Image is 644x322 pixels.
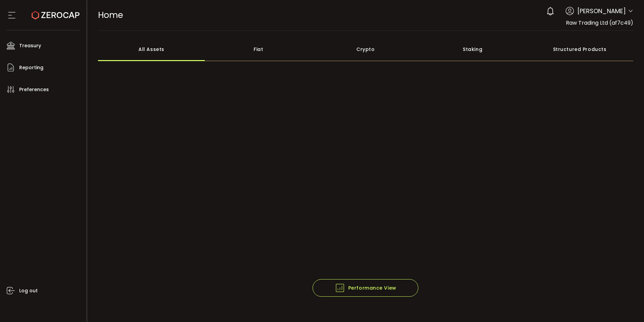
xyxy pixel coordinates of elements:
[98,37,205,61] div: All Assets
[419,37,526,61] div: Staking
[205,37,312,61] div: Fiat
[19,63,43,73] span: Reporting
[19,41,41,51] span: Treasury
[313,279,418,297] button: Performance View
[335,283,396,293] span: Performance View
[19,85,49,95] span: Preferences
[19,286,38,296] span: Log out
[526,37,633,61] div: Structured Products
[577,6,626,16] span: [PERSON_NAME]
[566,19,633,27] span: Raw Trading Ltd (af7c49)
[312,37,419,61] div: Crypto
[610,290,644,322] iframe: Chat Widget
[98,9,123,21] span: Home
